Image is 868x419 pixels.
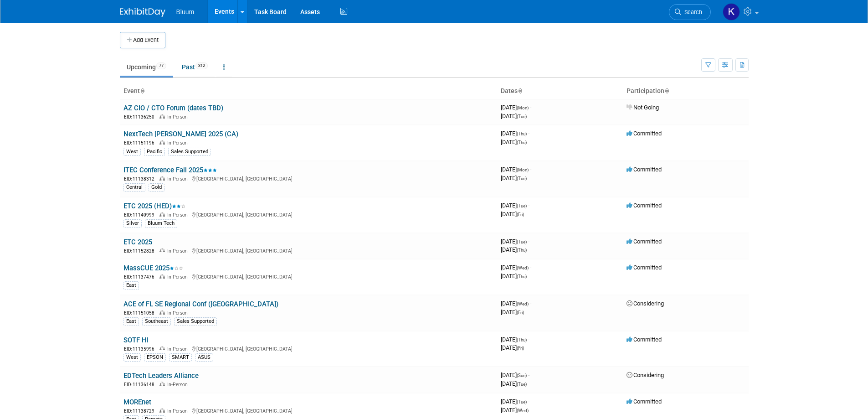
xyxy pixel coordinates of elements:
[627,238,662,245] span: Committed
[530,166,531,173] span: -
[167,140,190,146] span: In-Person
[140,87,144,94] a: Sort by Event Name
[123,166,217,174] a: ITEC Conference Fall 2025
[120,8,165,17] img: ExhibitDay
[528,238,529,245] span: -
[530,264,531,271] span: -
[159,248,165,253] img: In-Person Event
[517,274,527,279] span: (Thu)
[517,212,524,217] span: (Fri)
[145,219,177,228] div: Bluum Tech
[517,239,527,244] span: (Tue)
[123,317,139,326] div: East
[159,212,165,217] img: In-Person Event
[123,202,185,210] a: ETC 2025 (HED)
[123,148,141,156] div: West
[124,347,158,352] span: EID: 11135996
[123,300,278,308] a: ACE of FL SE Regional Conf ([GEOGRAPHIC_DATA])
[167,346,190,352] span: In-Person
[159,114,165,119] img: In-Person Event
[517,346,524,351] span: (Fri)
[123,211,493,218] div: [GEOGRAPHIC_DATA], [GEOGRAPHIC_DATA]
[167,212,190,218] span: In-Person
[124,248,158,253] span: EID: 11152828
[167,114,190,120] span: In-Person
[501,130,529,137] span: [DATE]
[517,301,529,306] span: (Wed)
[175,58,215,76] a: Past312
[167,310,190,316] span: In-Person
[501,238,529,245] span: [DATE]
[627,264,662,271] span: Committed
[528,336,529,343] span: -
[517,176,527,181] span: (Tue)
[123,247,493,254] div: [GEOGRAPHIC_DATA], [GEOGRAPHIC_DATA]
[530,300,531,307] span: -
[501,380,527,387] span: [DATE]
[123,345,493,352] div: [GEOGRAPHIC_DATA], [GEOGRAPHIC_DATA]
[623,83,749,99] th: Participation
[517,382,527,387] span: (Tue)
[501,407,529,414] span: [DATE]
[149,183,164,191] div: Gold
[517,399,527,404] span: (Tue)
[501,246,527,253] span: [DATE]
[501,336,529,343] span: [DATE]
[501,139,527,145] span: [DATE]
[501,166,531,173] span: [DATE]
[124,409,158,414] span: EID: 11138729
[123,238,152,246] a: ETC 2025
[123,175,493,182] div: [GEOGRAPHIC_DATA], [GEOGRAPHIC_DATA]
[627,372,664,378] span: Considering
[159,346,165,351] img: In-Person Event
[501,273,527,279] span: [DATE]
[530,104,531,111] span: -
[124,382,158,387] span: EID: 11136148
[517,248,527,253] span: (Thu)
[142,317,171,326] div: Southeast
[159,176,165,181] img: In-Person Event
[123,372,199,380] a: EDTech Leaders Alliance
[167,408,190,414] span: In-Person
[167,274,190,280] span: In-Person
[681,9,702,16] span: Search
[627,104,659,111] span: Not Going
[168,148,211,156] div: Sales Supported
[501,211,524,217] span: [DATE]
[501,372,529,378] span: [DATE]
[159,408,165,413] img: In-Person Event
[627,202,662,209] span: Committed
[627,130,662,137] span: Committed
[167,176,190,182] span: In-Person
[124,274,158,279] span: EID: 11137476
[123,336,149,344] a: SOTF HI
[528,398,529,405] span: -
[501,300,531,307] span: [DATE]
[123,264,183,272] a: MassCUE 2025
[627,300,664,307] span: Considering
[669,4,711,20] a: Search
[501,104,531,111] span: [DATE]
[123,183,145,191] div: Central
[528,130,529,137] span: -
[124,176,158,181] span: EID: 11138312
[627,166,662,173] span: Committed
[517,373,527,378] span: (Sun)
[124,212,158,217] span: EID: 11140999
[124,140,158,145] span: EID: 11151196
[501,309,524,316] span: [DATE]
[528,202,529,209] span: -
[501,175,527,181] span: [DATE]
[501,113,527,119] span: [DATE]
[123,219,142,228] div: Silver
[195,353,213,362] div: ASUS
[528,372,529,378] span: -
[167,248,190,254] span: In-Person
[123,273,493,280] div: [GEOGRAPHIC_DATA], [GEOGRAPHIC_DATA]
[120,83,497,99] th: Event
[120,32,165,48] button: Add Event
[167,382,190,388] span: In-Person
[517,131,527,136] span: (Thu)
[144,353,166,362] div: EPSON
[501,202,529,209] span: [DATE]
